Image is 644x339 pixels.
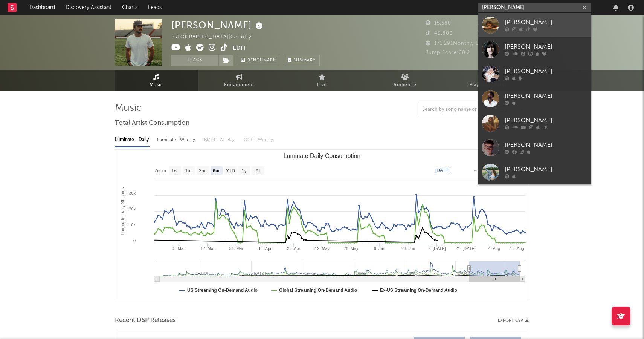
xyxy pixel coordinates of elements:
[255,168,260,173] text: All
[129,207,136,211] text: 20k
[287,246,300,251] text: 28. Apr
[426,50,470,55] span: Jump Score: 68.2
[428,246,446,251] text: 7. [DATE]
[505,43,588,52] div: [PERSON_NAME]
[498,318,529,323] button: Export CSV
[478,21,502,26] span: 15,731
[456,246,476,251] text: 21. [DATE]
[505,92,588,101] div: [PERSON_NAME]
[380,288,458,293] text: Ex-US Streaming On-Demand Audio
[478,86,591,111] a: [PERSON_NAME]
[478,111,591,135] a: [PERSON_NAME]
[374,246,385,251] text: 9. Jun
[129,191,136,195] text: 30k
[226,168,235,173] text: YTD
[154,168,166,173] text: Zoom
[435,168,450,173] text: [DATE]
[229,246,244,251] text: 31. Mar
[478,62,591,86] a: [PERSON_NAME]
[426,21,451,26] span: 15,580
[478,160,591,184] a: [PERSON_NAME]
[115,150,529,301] svg: Luminate Daily Consumption
[120,187,125,235] text: Luminate Daily Streams
[279,288,357,293] text: Global Streaming On-Demand Audio
[478,3,591,12] input: Search for artists
[401,246,415,251] text: 23. Jun
[317,81,327,90] span: Live
[233,44,246,53] button: Edit
[478,135,591,160] a: [PERSON_NAME]
[478,37,591,62] a: [PERSON_NAME]
[187,288,258,293] text: US Streaming On-Demand Audio
[247,56,276,65] span: Benchmark
[418,107,498,113] input: Search by song name or URL
[171,19,265,31] div: [PERSON_NAME]
[284,153,361,159] text: Luminate Daily Consumption
[258,246,272,251] text: 14. Apr
[115,119,189,128] span: Total Artist Consumption
[237,55,280,66] a: Benchmark
[315,246,330,251] text: 12. May
[446,70,529,91] a: Playlists/Charts
[505,67,588,76] div: [PERSON_NAME]
[505,165,588,174] div: [PERSON_NAME]
[242,168,247,173] text: 1y
[488,246,500,251] text: 4. Aug
[284,55,320,66] button: Summary
[426,41,499,46] span: 171,291 Monthly Listeners
[343,246,359,251] text: 26. May
[505,18,588,27] div: [PERSON_NAME]
[505,116,588,125] div: [PERSON_NAME]
[133,238,136,243] text: 0
[173,246,185,251] text: 3. Mar
[394,81,417,90] span: Audience
[115,316,176,325] span: Recent DSP Releases
[185,168,192,173] text: 1m
[172,168,178,173] text: 1w
[505,141,588,150] div: [PERSON_NAME]
[478,31,500,36] span: 3,330
[510,246,524,251] text: 18. Aug
[157,133,197,146] div: Luminate - Weekly
[469,81,507,90] span: Playlists/Charts
[281,70,363,91] a: Live
[150,81,163,90] span: Music
[478,13,591,37] a: [PERSON_NAME]
[115,133,150,146] div: Luminate - Daily
[426,31,453,36] span: 49,800
[201,246,215,251] text: 17. Mar
[171,55,218,66] button: Track
[507,271,520,275] text: [DATE]
[171,33,260,42] div: [GEOGRAPHIC_DATA] | Country
[129,222,136,227] text: 10k
[115,70,198,91] a: Music
[198,70,281,91] a: Engagement
[213,168,219,173] text: 6m
[473,168,478,173] text: →
[224,81,254,90] span: Engagement
[363,70,446,91] a: Audience
[293,58,316,63] span: Summary
[199,168,206,173] text: 3m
